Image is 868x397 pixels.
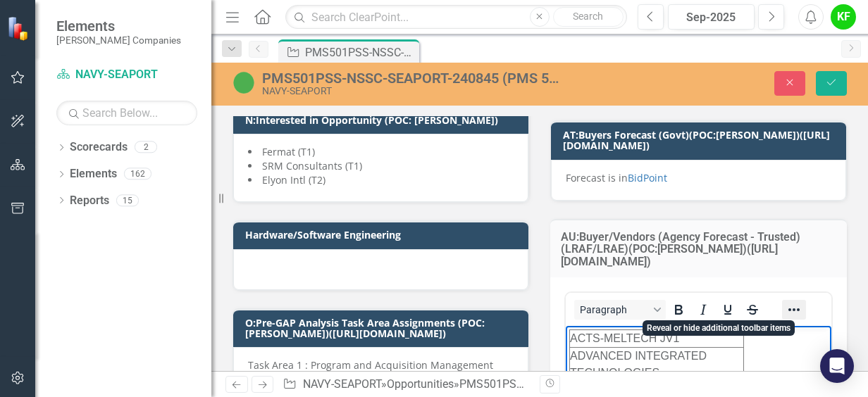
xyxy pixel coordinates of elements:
img: ClearPoint Strategy [7,16,32,41]
a: Elements [70,166,117,182]
h3: O:Pre-GAP Analysis Task Area Assignments (POC: [PERSON_NAME])([URL][DOMAIN_NAME]) [245,317,521,339]
button: Bold [666,300,690,320]
td: AESIR TECHNOLOGIES [4,143,178,160]
h3: Hardware/Software Engineering [245,229,521,240]
span: Paragraph [580,304,649,315]
td: AI SIGNAL RESEARCH [4,160,178,178]
div: Open Intercom Messenger [820,349,854,383]
button: Reveal or hide additional toolbar items [782,300,806,320]
td: ADVANCED INTERNET MARKETING [4,56,178,91]
button: Sep-2025 [668,4,755,30]
img: Active [232,71,255,94]
a: BidPoint [628,171,667,184]
div: PMS501PSS-NSSC-SEAPORT-240845 (PMS 501 PROFESSIONAL SUPPORT SERVICES (SEAPORT NXG)) [262,70,566,86]
button: Strikethrough [740,300,764,320]
small: [PERSON_NAME] Companies [56,34,181,46]
a: Opportunities [387,377,454,391]
div: 162 [124,168,151,180]
input: Search Below... [56,101,197,125]
div: 2 [135,141,157,153]
h3: N:Interested in Opportunity (POC: [PERSON_NAME]) [245,115,521,125]
a: Scorecards [70,139,128,156]
div: NAVY-SEAPORT [262,86,566,96]
h3: AT:Buyers Forecast (Govt)(POC:[PERSON_NAME])([URL][DOMAIN_NAME]) [563,130,839,151]
td: [PERSON_NAME] Boat Shop Epsilon Systems Solutions Marine Group Boatworks [4,196,178,247]
button: Italic [691,300,715,320]
div: PMS501PSS-NSSC-SEAPORT-240845 (PMS 501 PROFESSIONAL SUPPORT SERVICES (SEAPORT NXG)) [305,44,416,61]
td: ACTS-MELTECH JV1 [4,4,178,22]
span: Elyon Intl (T2) [262,173,325,187]
div: 15 [116,194,139,206]
h3: AU:Buyer/Vendors (Agency Forecast - Trusted)(LRAF/LRAE)(POC:[PERSON_NAME])([URL][DOMAIN_NAME]) [561,231,836,268]
p: Task Area 1 : Program and Acquisition Management [248,358,514,375]
a: NAVY-SEAPORT [303,377,381,391]
span: AECOM MANAGEMENT SERVICES [4,111,130,139]
p: Forecast is in [566,171,831,185]
span: Elements [56,18,181,34]
button: Search [553,7,624,27]
span: SRM Consultants (T1) [262,159,362,172]
td: ADVANTEDGE TECHNOLOGY [4,91,178,108]
div: Sep-2025 [673,9,750,26]
input: Search ClearPoint... [285,5,627,30]
button: Underline [716,300,740,320]
div: » » [283,377,529,393]
a: NAVY-SEAPORT [56,67,197,83]
span: Search [573,11,603,22]
td: ADVANCED INTEGRATED TECHNOLOGIES [4,22,178,56]
a: Reports [70,193,109,209]
span: Fermat (T1) [262,145,315,158]
button: Block Paragraph [574,300,666,320]
td: Airgas [GEOGRAPHIC_DATA] [4,178,178,196]
button: KF [831,4,856,30]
